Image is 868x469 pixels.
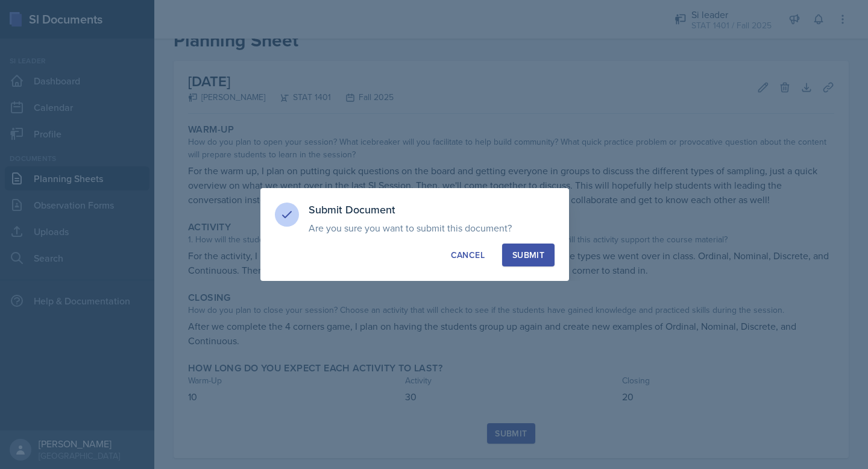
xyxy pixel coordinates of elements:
p: Are you sure you want to submit this document? [309,222,555,234]
div: Submit [512,249,544,261]
h3: Submit Document [309,203,555,217]
div: Cancel [451,249,485,261]
button: Cancel [441,244,495,266]
button: Submit [502,244,555,266]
